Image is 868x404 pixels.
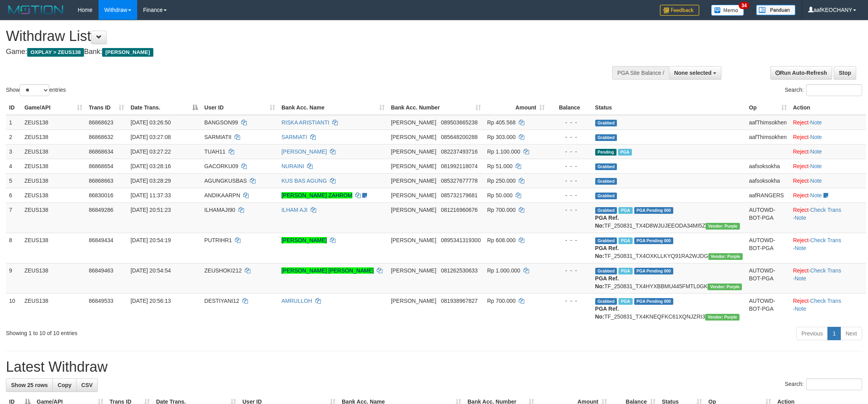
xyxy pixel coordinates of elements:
[130,298,171,304] span: [DATE] 20:56:13
[595,178,617,185] span: Grabbed
[6,378,53,392] a: Show 25 rows
[618,149,632,156] span: Marked by aafchomsokheang
[21,173,86,188] td: ZEUS138
[551,206,589,214] div: - - -
[6,48,571,56] h4: Game: Bank:
[705,314,739,321] span: Vendor URL: https://trx4.1velocity.biz
[790,115,866,130] td: ·
[130,267,171,274] span: [DATE] 20:54:54
[6,144,21,159] td: 3
[810,237,841,243] a: Check Trans
[204,119,238,126] span: BANGSON99
[595,268,617,274] span: Grabbed
[89,134,113,140] span: 86868632
[6,202,21,233] td: 7
[660,5,699,16] img: Feedback.jpg
[592,100,746,115] th: Status
[484,100,548,115] th: Amount: activate to sort column ascending
[793,134,809,140] a: Reject
[391,267,436,274] span: [PERSON_NAME]
[790,293,866,324] td: · ·
[551,133,589,141] div: - - -
[487,267,520,274] span: Rp 1.000.000
[11,382,48,388] span: Show 25 rows
[391,178,436,184] span: [PERSON_NAME]
[756,5,795,15] img: panduan.png
[810,163,822,169] a: Note
[746,188,790,202] td: aafRANGERS
[785,378,862,390] label: Search:
[795,215,807,221] a: Note
[595,149,617,156] span: Pending
[441,237,481,243] span: Copy 0895341319300 to clipboard
[840,327,862,340] a: Next
[810,148,822,155] a: Note
[810,134,822,140] a: Note
[595,120,617,126] span: Grabbed
[130,163,171,169] span: [DATE] 03:28:16
[708,253,743,260] span: Vendor URL: https://trx4.1velocity.biz
[6,326,356,337] div: Showing 1 to 10 of 10 entries
[634,298,674,305] span: PGA Pending
[281,178,327,184] a: KUS BAS AGUNG
[21,115,86,130] td: ZEUS138
[796,327,828,340] a: Previous
[6,173,21,188] td: 5
[204,178,247,184] span: AGUNGKUSBAS
[130,207,171,213] span: [DATE] 20:51:23
[204,267,242,274] span: ZEUSHOKI212
[391,207,436,213] span: [PERSON_NAME]
[795,245,807,251] a: Note
[21,202,86,233] td: ZEUS138
[391,192,436,198] span: [PERSON_NAME]
[785,84,862,96] label: Search:
[618,207,632,214] span: Marked by aafRornrotha
[793,178,809,184] a: Reject
[89,148,113,155] span: 86868634
[793,192,809,198] a: Reject
[793,163,809,169] a: Reject
[52,378,76,392] a: Copy
[487,237,516,243] span: Rp 608.000
[746,100,790,115] th: Op: activate to sort column ascending
[618,268,632,274] span: Marked by aafRornrotha
[595,237,617,244] span: Grabbed
[746,233,790,263] td: AUTOWD-BOT-PGA
[711,5,744,16] img: Button%20Memo.svg
[89,237,113,243] span: 86849434
[281,298,312,304] a: AMRULLOH
[86,100,127,115] th: Trans ID: activate to sort column ascending
[746,115,790,130] td: aafThimsokhen
[746,202,790,233] td: AUTOWD-BOT-PGA
[21,144,86,159] td: ZEUS138
[790,159,866,173] td: ·
[130,192,171,198] span: [DATE] 11:37:33
[810,267,841,274] a: Check Trans
[391,298,436,304] span: [PERSON_NAME]
[708,284,742,290] span: Vendor URL: https://trx4.1velocity.biz
[595,275,619,289] b: PGA Ref. No:
[6,115,21,130] td: 1
[793,298,809,304] a: Reject
[793,237,809,243] a: Reject
[790,144,866,159] td: ·
[810,207,841,213] a: Check Trans
[595,298,617,305] span: Grabbed
[551,177,589,185] div: - - -
[746,130,790,144] td: aafThimsokhen
[795,306,807,312] a: Note
[595,215,619,229] b: PGA Ref. No:
[278,100,388,115] th: Bank Acc. Name: activate to sort column ascending
[6,28,571,44] h1: Withdraw List
[130,178,171,184] span: [DATE] 03:28:29
[595,193,617,199] span: Grabbed
[793,207,809,213] a: Reject
[102,48,153,57] span: [PERSON_NAME]
[6,84,66,96] label: Show entries
[6,4,66,16] img: MOTION_logo.png
[89,207,113,213] span: 86849286
[790,188,866,202] td: ·
[790,263,866,293] td: · ·
[810,119,822,126] a: Note
[806,378,862,390] input: Search:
